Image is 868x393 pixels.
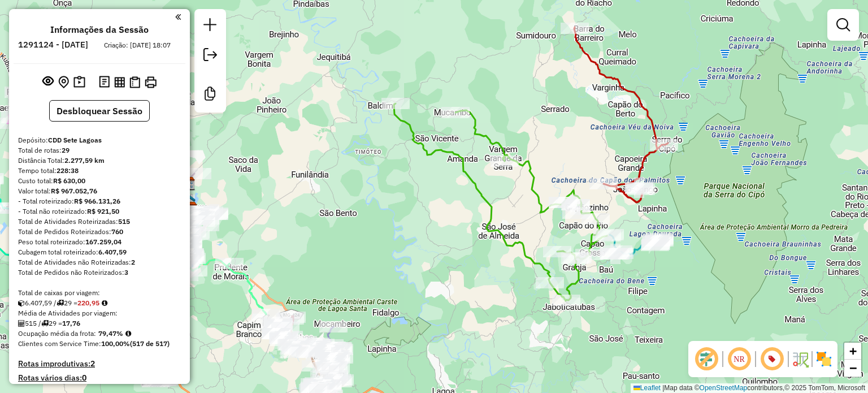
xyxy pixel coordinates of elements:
div: Distância Total: [18,156,181,166]
h4: Informações da Sessão [50,24,149,35]
span: − [849,361,857,375]
a: Exportar sessão [199,44,222,69]
strong: R$ 921,50 [87,207,119,215]
img: Exibir/Ocultar setores [815,350,833,368]
strong: 167.259,04 [85,237,121,246]
strong: 2 [131,258,135,266]
a: Leaflet [633,384,661,392]
strong: 6.407,59 [98,248,127,256]
div: Map data © contributors,© 2025 TomTom, Microsoft [631,383,868,393]
span: Ocupação média da frota: [18,329,96,338]
div: Total de Atividades não Roteirizadas: [18,257,181,267]
button: Visualizar relatório de Roteirização [112,74,127,89]
button: Logs desbloquear sessão [97,74,112,91]
a: Clique aqui para minimizar o painel [175,10,181,23]
strong: 760 [111,227,123,236]
h4: Rotas improdutivas: [18,359,181,369]
button: Exibir sessão original [40,73,56,91]
em: Média calculada utilizando a maior ocupação (%Peso ou %Cubagem) de cada rota da sessão. Rotas cro... [125,330,131,337]
div: Média de Atividades por viagem: [18,308,181,318]
strong: 2.277,59 km [64,156,105,165]
strong: CDD Sete Lagoas [48,136,102,144]
div: Total de Atividades Roteirizadas: [18,217,181,227]
strong: 2 [90,359,95,369]
strong: 0 [82,373,86,383]
a: OpenStreetMap [700,384,748,392]
span: + [849,344,857,358]
a: Zoom in [844,343,861,360]
span: Exibir número da rota [758,346,785,373]
span: Exibir deslocamento [693,346,720,373]
strong: R$ 967.052,76 [51,187,97,195]
img: Fluxo de ruas [791,350,809,368]
div: Atividade não roteirizada - CARLOS AUGUSTO [552,295,580,306]
button: Desbloquear Sessão [49,100,150,122]
strong: 17,76 [62,319,80,327]
div: 6.407,59 / 29 = [18,298,181,308]
strong: (517 de 517) [130,339,170,348]
div: Total de Pedidos Roteirizados: [18,227,181,237]
div: Peso total roteirizado: [18,237,181,247]
div: Tempo total: [18,166,181,176]
i: Total de Atividades [18,320,25,327]
strong: 3 [124,268,128,277]
div: - Total não roteirizado: [18,206,181,217]
strong: 29 [62,146,70,154]
button: Painel de Sugestão [71,74,88,91]
div: Custo total: [18,176,181,186]
strong: 515 [118,217,130,226]
strong: 79,47% [98,329,123,338]
span: | [662,384,664,392]
div: Criação: [DATE] 18:07 [99,40,175,50]
h4: Rotas vários dias: [18,373,181,383]
div: Total de rotas: [18,145,181,156]
div: Total de Pedidos não Roteirizados: [18,267,181,278]
div: Depósito: [18,135,181,145]
strong: 100,00% [101,339,130,348]
strong: 228:38 [57,166,79,175]
button: Centralizar mapa no depósito ou ponto de apoio [56,74,71,91]
h6: 1291124 - [DATE] [18,40,88,50]
img: CDD Sete Lagoas [183,201,198,216]
i: Total de rotas [57,300,64,306]
button: Imprimir Rotas [142,74,159,90]
a: Exibir filtros [832,14,854,36]
div: Atividade não roteirizada - POLIANA CRISTINA [549,197,577,208]
i: Total de rotas [41,320,49,327]
div: - Total roteirizado: [18,196,181,206]
div: Cubagem total roteirizado: [18,247,181,257]
div: 515 / 29 = [18,318,181,329]
a: Zoom out [844,360,861,377]
div: Valor total: [18,186,181,196]
span: Ocultar NR [726,346,753,373]
strong: R$ 630,00 [53,176,85,185]
strong: 220,95 [77,299,99,307]
div: Total de caixas por viagem: [18,288,181,298]
strong: R$ 966.131,26 [74,197,120,205]
button: Visualizar Romaneio [127,74,142,90]
i: Cubagem total roteirizado [18,300,25,306]
span: Clientes com Service Time: [18,339,101,348]
a: Criar modelo [199,83,222,108]
a: Nova sessão e pesquisa [199,14,222,39]
i: Meta Caixas/viagem: 224,60 Diferença: -3,65 [102,300,107,306]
